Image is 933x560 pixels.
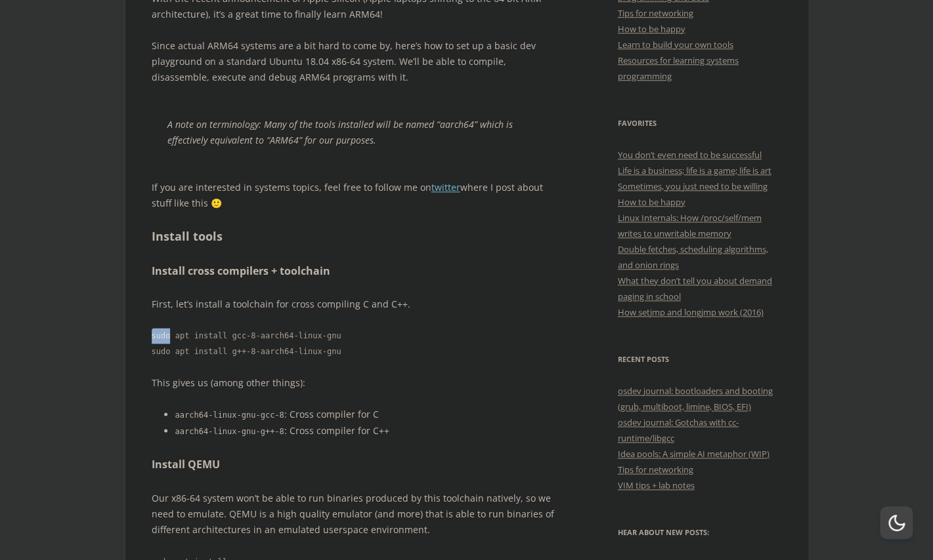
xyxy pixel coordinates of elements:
[152,455,562,475] h3: Install QEMU
[618,7,693,19] a: Tips for networking
[175,407,562,423] li: : Cross compiler for C
[618,416,739,444] a: osdev journal: Gotchas with cc-runtime/libgcc
[618,149,762,161] a: You don’t even need to be successful
[167,117,546,148] p: A note on terminology: Many of the tools installed will be named “aarch64” which is effectively e...
[175,427,284,436] code: aarch64-linux-gnu-g++-8
[152,490,562,538] p: Our x86-64 system won’t be able to run binaries produced by this toolchain natively, so we need t...
[175,410,284,420] code: aarch64-linux-gnu-gcc-8
[618,23,685,35] a: How to be happy
[618,448,770,460] a: Idea pools: A simple AI metaphor (WIP)
[618,39,733,50] a: Learn to build your own tools
[152,296,562,312] p: First, let’s install a toolchain for cross compiling C and C++.
[618,306,764,318] a: How setjmp and longjmp work (2016)
[618,385,773,412] a: osdev journal: bootloaders and booting (grub, multiboot, limine, BIOS, EFI)
[152,38,562,85] p: Since actual ARM64 systems are a bit hard to come by, here’s how to set up a basic dev playground...
[618,196,685,208] a: How to be happy
[618,212,762,239] a: Linux Internals: How /proc/self/mem writes to unwritable memory
[618,525,782,540] h3: Hear about new posts:
[175,423,562,439] li: : Cross compiler for C++
[618,180,768,192] a: Sometimes, you just need to be willing
[152,375,562,391] p: This gives us (among other things):
[618,275,772,302] a: What they don’t tell you about demand paging in school
[618,464,693,475] a: Tips for networking
[618,115,782,131] h3: Favorites
[152,227,562,246] h2: Install tools
[618,165,771,176] a: Life is a business; life is a game; life is art
[152,180,562,211] p: If you are interested in systems topics, feel free to follow me on where I post about stuff like ...
[152,262,562,281] h3: Install cross compilers + toolchain
[431,181,460,193] a: twitter
[618,54,739,82] a: Resources for learning systems programming
[152,328,562,359] code: sudo apt install gcc-8-aarch64-linux-gnu sudo apt install g++-8-aarch64-linux-gnu
[618,243,768,271] a: Double fetches, scheduling algorithms, and onion rings
[618,351,782,367] h3: Recent Posts
[618,479,695,491] a: VIM tips + lab notes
